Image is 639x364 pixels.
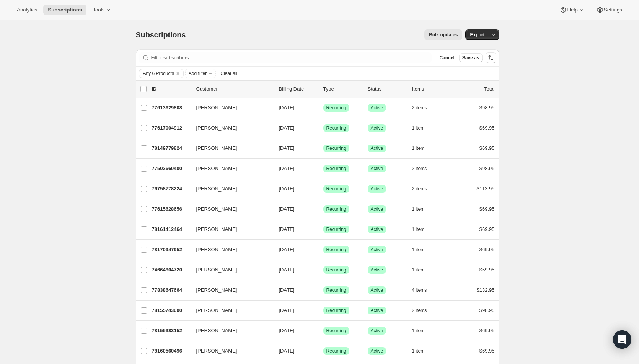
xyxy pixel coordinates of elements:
span: $69.95 [479,206,495,212]
button: Clear [174,69,182,78]
button: Save as [459,53,483,62]
span: Clear all [220,70,237,76]
button: [PERSON_NAME] [192,203,268,215]
button: 1 item [412,123,433,133]
div: Items [412,85,450,93]
button: 2 items [412,163,435,174]
span: Active [371,267,383,273]
div: 77617004912[PERSON_NAME][DATE]SuccessRecurringSuccessActive1 item$69.95 [152,123,495,133]
p: 78155743600 [152,307,190,314]
p: 74664804720 [152,266,190,274]
span: Save as [462,55,479,61]
span: [DATE] [279,145,295,151]
span: [PERSON_NAME] [196,145,237,152]
button: Sort the results [486,52,496,63]
span: [PERSON_NAME] [196,185,237,193]
button: Clear all [217,69,240,78]
span: [PERSON_NAME] [196,286,237,294]
span: $69.95 [479,226,495,232]
span: $69.95 [479,348,495,354]
span: [PERSON_NAME] [196,205,237,213]
p: 77503660400 [152,165,190,172]
button: [PERSON_NAME] [192,345,268,357]
p: 77617004912 [152,124,190,132]
span: Subscriptions [136,31,186,39]
p: 78170947952 [152,246,190,253]
span: 1 item [412,145,425,151]
span: Active [371,307,383,314]
span: Active [371,186,383,192]
button: Any 6 Products [139,69,174,78]
span: Recurring [326,145,346,151]
div: 78149779824[PERSON_NAME][DATE]SuccessRecurringSuccessActive1 item$69.95 [152,143,495,154]
span: [DATE] [279,125,295,131]
span: $113.95 [477,186,495,192]
div: 77613629808[PERSON_NAME][DATE]SuccessRecurringSuccessActive2 items$98.95 [152,102,495,113]
span: Bulk updates [429,32,458,38]
span: Active [371,105,383,111]
span: Active [371,287,383,293]
button: [PERSON_NAME] [192,142,268,154]
p: ID [152,85,190,93]
span: $69.95 [479,247,495,252]
p: Total [484,85,494,93]
span: Help [567,7,577,13]
span: Active [371,247,383,253]
span: [PERSON_NAME] [196,347,237,355]
span: [DATE] [279,226,295,232]
span: 1 item [412,348,425,354]
span: Active [371,145,383,151]
span: Recurring [326,226,346,232]
span: Active [371,166,383,172]
span: Recurring [326,166,346,172]
button: [PERSON_NAME] [192,264,268,276]
p: 78149779824 [152,145,190,152]
span: [DATE] [279,267,295,273]
span: [PERSON_NAME] [196,266,237,274]
button: [PERSON_NAME] [192,304,268,317]
span: $98.95 [479,105,495,110]
span: [DATE] [279,348,295,354]
span: [PERSON_NAME] [196,246,237,253]
button: 1 item [412,204,433,214]
span: [PERSON_NAME] [196,327,237,335]
button: Bulk updates [424,29,462,40]
span: [DATE] [279,206,295,212]
span: [DATE] [279,287,295,293]
button: Export [465,29,489,40]
div: 78161412464[PERSON_NAME][DATE]SuccessRecurringSuccessActive1 item$69.95 [152,224,495,235]
div: 77503660400[PERSON_NAME][DATE]SuccessRecurringSuccessActive2 items$98.95 [152,163,495,174]
span: [DATE] [279,166,295,171]
span: Recurring [326,105,346,111]
p: 76758778224 [152,185,190,193]
span: 1 item [412,267,425,273]
button: [PERSON_NAME] [192,325,268,337]
input: Filter subscribers [151,52,432,63]
span: Tools [93,7,104,13]
button: [PERSON_NAME] [192,284,268,296]
span: $69.95 [479,125,495,131]
button: Subscriptions [43,5,86,15]
p: 77838647664 [152,286,190,294]
span: Recurring [326,287,346,293]
button: Analytics [12,5,42,15]
span: [PERSON_NAME] [196,165,237,172]
p: 78160560496 [152,347,190,355]
button: [PERSON_NAME] [192,162,268,175]
span: $132.95 [477,287,495,293]
span: Recurring [326,267,346,273]
span: $98.95 [479,307,495,313]
span: Add filter [189,70,207,76]
span: Active [371,226,383,232]
p: 77615628656 [152,205,190,213]
button: 2 items [412,184,435,194]
button: 1 item [412,244,433,255]
button: 1 item [412,346,433,356]
button: 1 item [412,224,433,235]
span: Active [371,125,383,131]
span: $69.95 [479,145,495,151]
span: [PERSON_NAME] [196,226,237,233]
span: Active [371,206,383,212]
span: 1 item [412,247,425,253]
button: 1 item [412,265,433,275]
